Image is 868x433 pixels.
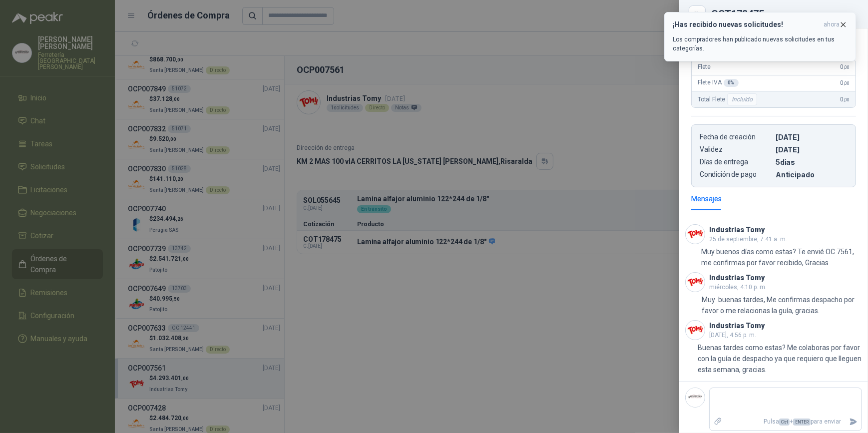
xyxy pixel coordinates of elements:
[709,227,765,233] h3: Industrias Tomy
[691,8,703,20] button: Close
[841,96,850,103] span: 0
[793,419,811,426] span: ENTER
[710,413,727,431] label: Adjuntar archivos
[845,413,862,431] button: Enviar
[727,93,757,105] div: Incluido
[711,9,856,19] div: COT178475
[686,321,705,340] img: Company Logo
[724,79,739,87] div: 0 %
[700,170,772,179] p: Condición de pago
[776,158,848,166] p: 5 dias
[709,323,765,329] h3: Industrias Tomy
[698,79,739,87] span: Flete IVA
[698,93,759,105] span: Total Flete
[824,20,840,29] span: ahora
[691,193,722,204] div: Mensajes
[841,79,850,86] span: 0
[776,145,848,154] p: [DATE]
[664,12,856,61] button: ¡Has recibido nuevas solicitudes!ahora Los compradores han publicado nuevas solicitudes en tus ca...
[686,273,705,292] img: Company Logo
[673,20,820,29] h3: ¡Has recibido nuevas solicitudes!
[709,275,765,281] h3: Industrias Tomy
[702,294,862,316] p: Muy buenas tardes, Me confirmas despacho por favor o me relacionas la guía, gracias.
[727,413,846,431] p: Pulsa + para enviar
[776,133,848,141] p: [DATE]
[709,284,767,291] span: miércoles, 4:10 p. m.
[709,236,787,243] span: 25 de septiembre, 7:41 a. m.
[779,419,790,426] span: Ctrl
[844,97,850,102] span: ,00
[700,133,772,141] p: Fecha de creación
[686,225,705,244] img: Company Logo
[700,145,772,154] p: Validez
[698,342,862,375] p: Buenas tardes como estas? Me colaboras por favor con la guía de despacho ya que requiero que lleg...
[686,388,705,407] img: Company Logo
[700,158,772,166] p: Días de entrega
[701,246,862,268] p: Muy buenos días como estas? Te envié OC 7561, me confirmas por favor recibido, Gracias
[673,35,848,53] p: Los compradores han publicado nuevas solicitudes en tus categorías.
[776,170,848,179] p: Anticipado
[709,332,756,339] span: [DATE], 4:56 p. m.
[844,80,850,86] span: ,00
